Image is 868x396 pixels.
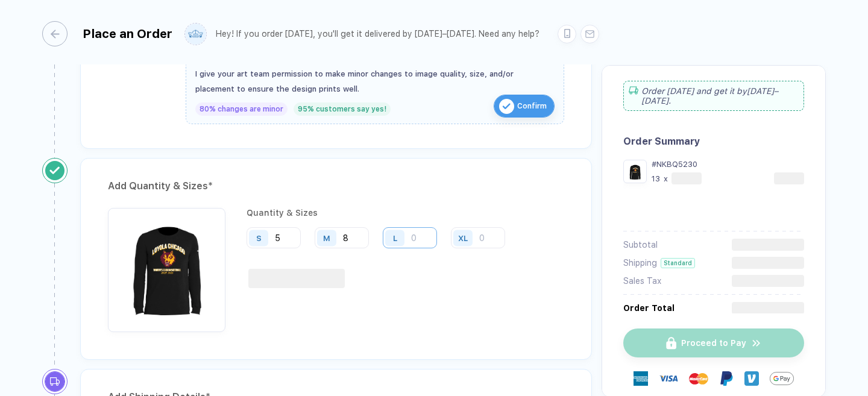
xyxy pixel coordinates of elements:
div: x [662,174,669,183]
img: Paypal [719,371,734,386]
div: I give your art team permission to make minor changes to image quality, size, and/or placement to... [195,66,555,96]
div: M [323,233,330,242]
img: user profile [185,24,206,45]
img: Venmo [744,371,759,386]
img: express [634,371,648,386]
div: Order Summary [623,136,804,147]
div: Subtotal [623,240,658,250]
div: XL [458,233,468,242]
div: Hey! If you order [DATE], you'll get it delivered by [DATE]–[DATE]. Need any help? [216,29,539,39]
img: 9ff64ecd-d52b-464e-8736-d4211efaeade_nt_front_1752697163208.jpg [114,214,219,319]
div: L [393,233,397,242]
div: Quantity & Sizes [247,208,514,218]
div: S [256,233,262,242]
img: GPay [770,366,794,391]
img: visa [659,369,678,388]
div: 13 [652,174,660,183]
div: Standard [661,258,695,268]
div: Place an Order [83,27,172,41]
span: Confirm [517,96,547,116]
img: master-card [689,369,708,388]
div: Sales Tax [623,276,661,286]
div: Add Quantity & Sizes [108,177,564,196]
div: #NKBQ5230 [652,160,804,169]
div: 95% customers say yes! [294,102,391,116]
img: 9ff64ecd-d52b-464e-8736-d4211efaeade_nt_front_1752697163208.jpg [626,163,644,180]
div: Order [DATE] and get it by [DATE]–[DATE] . [623,81,804,111]
div: 80% changes are minor [195,102,288,116]
button: iconConfirm [494,95,555,118]
img: icon [499,99,514,114]
div: Shipping [623,258,657,268]
div: Order Total [623,303,675,313]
